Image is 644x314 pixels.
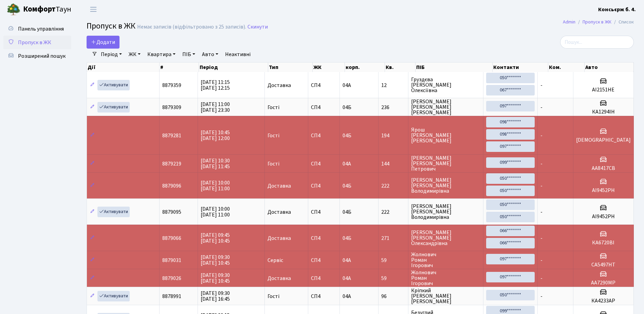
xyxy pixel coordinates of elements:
[411,127,480,143] span: Ярош [PERSON_NAME] [PERSON_NAME]
[3,22,71,36] a: Панель управління
[201,231,230,245] span: [DATE] 09:45 [DATE] 10:45
[540,82,542,89] span: -
[411,204,480,220] span: [PERSON_NAME] [PERSON_NAME] Володимирівна
[137,24,246,30] div: Немає записів (відфільтровано з 25 записів).
[162,82,181,89] span: 8879359
[576,109,631,115] h5: КА1294ІН
[540,208,542,216] span: -
[268,83,291,88] span: Доставка
[268,105,279,110] span: Гості
[576,213,631,220] h5: АІ9452РН
[540,132,542,139] span: -
[343,132,351,139] span: 04Б
[343,104,351,111] span: 04Б
[576,280,631,286] h5: AA7290MP
[385,63,416,72] th: Кв.
[343,160,351,168] span: 04А
[87,63,160,72] th: Дії
[540,234,542,242] span: -
[162,234,181,242] span: 8879066
[343,182,351,190] span: 04Б
[381,83,405,88] span: 12
[548,63,585,72] th: Ком.
[18,25,64,33] span: Панель управління
[199,63,268,72] th: Період
[23,4,56,15] b: Комфорт
[145,49,178,60] a: Квартира
[3,36,71,49] a: Пропуск в ЖК
[563,18,575,25] a: Admin
[343,82,351,89] span: 04А
[411,270,480,286] span: Жолнович Роман Ігорович
[576,187,631,194] h5: АІ9452РН
[23,4,71,15] span: Таун
[162,182,181,190] span: 8879096
[411,230,480,246] span: [PERSON_NAME] [PERSON_NAME] Олександрівна
[540,104,542,111] span: -
[381,209,405,215] span: 222
[381,258,405,263] span: 59
[411,252,480,268] span: Жолнович Роман Ігорович
[201,179,230,192] span: [DATE] 10:00 [DATE] 11:00
[313,63,345,72] th: ЖК
[576,298,631,304] h5: КА4233АР
[97,291,130,301] a: Активувати
[343,208,351,216] span: 04Б
[576,137,631,143] h5: [DEMOGRAPHIC_DATA]
[162,257,181,264] span: 8879031
[199,49,221,60] a: Авто
[576,240,631,246] h5: КА6720ВІ
[7,3,20,16] img: logo.png
[411,77,480,93] span: Груздєва [PERSON_NAME] Олексіївна
[343,293,351,300] span: 04А
[311,105,336,110] span: СП4
[201,272,230,285] span: [DATE] 09:30 [DATE] 10:45
[3,49,71,63] a: Розширений пошук
[311,276,336,281] span: СП4
[268,161,279,167] span: Гості
[311,83,336,88] span: СП4
[411,288,480,304] span: Кріпкий [PERSON_NAME] [PERSON_NAME]
[576,165,631,172] h5: АА8417СВ
[18,39,51,46] span: Пропуск в ЖК
[162,160,181,168] span: 8879219
[493,63,548,72] th: Контакти
[18,52,66,60] span: Розширений пошук
[540,257,542,264] span: -
[381,105,405,110] span: 236
[201,157,230,170] span: [DATE] 10:30 [DATE] 11:45
[268,183,291,189] span: Доставка
[585,63,634,72] th: Авто
[311,183,336,189] span: СП4
[268,63,313,72] th: Тип
[87,36,119,49] a: Додати
[540,182,542,190] span: -
[268,209,291,215] span: Доставка
[201,205,230,219] span: [DATE] 10:00 [DATE] 11:00
[201,290,230,303] span: [DATE] 09:30 [DATE] 16:45
[268,133,279,138] span: Гості
[576,262,631,268] h5: CA5497HT
[540,293,542,300] span: -
[381,294,405,299] span: 96
[576,87,631,93] h5: AI2151HE
[345,63,385,72] th: корп.
[311,161,336,167] span: СП4
[126,49,143,60] a: ЖК
[97,102,130,112] a: Активувати
[416,63,493,72] th: ПІБ
[311,209,336,215] span: СП4
[162,275,181,282] span: 8879026
[87,20,135,32] span: Пропуск в ЖК
[583,18,611,25] a: Пропуск в ЖК
[201,129,230,142] span: [DATE] 10:45 [DATE] 12:00
[560,36,634,49] input: Пошук...
[162,293,181,300] span: 8878991
[160,63,199,72] th: #
[268,294,279,299] span: Гості
[98,49,125,60] a: Період
[162,104,181,111] span: 8879309
[553,15,644,29] nav: breadcrumb
[381,276,405,281] span: 59
[343,257,351,264] span: 04А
